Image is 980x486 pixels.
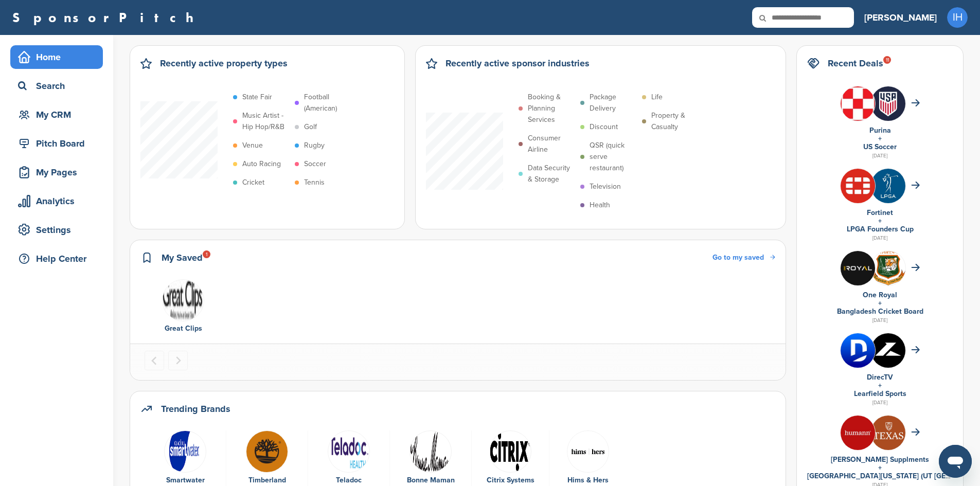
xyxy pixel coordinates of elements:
[841,86,875,121] img: 1lv1zgax 400x400
[248,476,286,484] a: Timberland
[242,177,264,188] p: Cricket
[15,221,103,239] div: Settings
[590,181,621,192] p: Television
[328,430,370,473] img: Screen shot 2020 04 01 at 10.03.24 am
[15,249,103,268] div: Help Center
[242,110,290,133] p: Music Artist - Hip Hop/R&B
[883,56,891,64] div: 11
[867,373,893,382] a: DirecTV
[242,158,281,170] p: Auto Racing
[10,247,103,271] a: Help Center
[867,208,893,217] a: Fortinet
[166,476,205,484] a: Smartwater
[203,250,210,258] div: 1
[828,56,883,70] h2: Recent Deals
[10,103,103,127] a: My CRM
[446,56,590,70] h2: Recently active sponsor industries
[651,92,663,103] p: Life
[878,299,882,308] a: +
[15,134,103,153] div: Pitch Board
[12,11,200,24] a: SponsorPitch
[831,455,929,464] a: [PERSON_NAME] Supplments
[304,158,326,170] p: Soccer
[863,291,897,299] a: One Royal
[10,218,103,242] a: Settings
[864,6,937,29] a: [PERSON_NAME]
[304,177,325,188] p: Tennis
[590,140,637,174] p: QSR (quick serve restaurant)
[651,110,699,133] p: Property & Casualty
[168,351,188,370] button: Next slide
[590,200,610,211] p: Health
[567,476,609,484] a: Hims & Hers
[161,402,230,416] h2: Trending Brands
[841,251,875,285] img: S8lgkjzz 400x400
[878,134,882,143] a: +
[864,10,937,25] h3: [PERSON_NAME]
[871,251,905,285] img: Open uri20141112 64162 1947g57?1415806541
[841,416,875,450] img: Xl cslqk 400x400
[939,445,972,478] iframe: Button to launch messaging window
[947,7,968,28] span: IH
[10,160,103,184] a: My Pages
[871,416,905,450] img: Unnamed
[10,132,103,155] a: Pitch Board
[878,217,882,225] a: +
[15,77,103,95] div: Search
[847,225,914,233] a: LPGA Founders Cup
[871,86,905,121] img: whvs id 400x400
[841,333,875,368] img: 0c2wmxyy 400x400
[150,430,221,472] a: Logo smartwater
[863,142,897,151] a: US Soccer
[487,476,534,484] a: Citrix Systems
[164,430,206,473] img: Logo smartwater
[242,92,272,103] p: State Fair
[807,233,953,243] div: [DATE]
[145,279,222,335] div: 1 of 1
[242,140,263,151] p: Venue
[489,430,531,473] img: Data
[10,74,103,98] a: Search
[409,430,452,473] img: Bonne maman logo
[15,192,103,210] div: Analytics
[528,133,575,155] p: Consumer Airline
[712,252,775,263] a: Go to my saved
[712,253,764,262] span: Go to my saved
[807,151,953,160] div: [DATE]
[10,189,103,213] a: Analytics
[15,105,103,124] div: My CRM
[528,163,575,185] p: Data Security & Storage
[313,430,384,472] a: Screen shot 2020 04 01 at 10.03.24 am
[304,121,317,133] p: Golf
[162,279,204,321] img: Data
[528,92,575,125] p: Booking & Planning Services
[567,430,609,473] img: Hh
[160,56,288,70] h2: Recently active property types
[590,121,618,133] p: Discount
[304,92,351,114] p: Football (American)
[336,476,362,484] a: Teladoc
[878,463,882,472] a: +
[407,476,455,484] a: Bonne Maman
[854,389,906,398] a: Learfield Sports
[871,333,905,368] img: Yitarkkj 400x400
[871,169,905,203] img: Nxoc7o2q 400x400
[162,250,203,265] h2: My Saved
[145,351,164,370] button: Previous slide
[304,140,325,151] p: Rugby
[590,92,637,114] p: Package Delivery
[10,45,103,69] a: Home
[555,430,621,472] a: Hh
[150,323,217,334] div: Great Clips
[837,307,923,316] a: Bangladesh Cricket Board
[150,279,217,335] a: Data Great Clips
[841,169,875,203] img: Vigjnoap 400x400
[807,316,953,325] div: [DATE]
[246,430,288,473] img: A4koej8y 400x400
[477,430,544,472] a: Data
[878,381,882,390] a: +
[395,430,466,472] a: Bonne maman logo
[231,430,302,472] a: A4koej8y 400x400
[869,126,891,135] a: Purina
[807,398,953,407] div: [DATE]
